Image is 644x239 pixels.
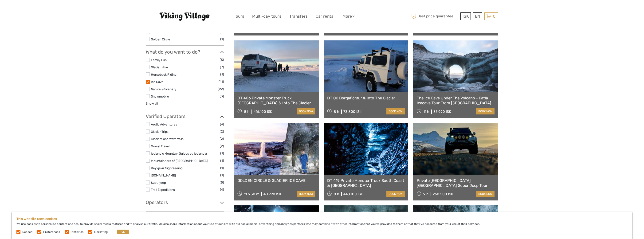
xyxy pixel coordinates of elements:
span: (1) [220,158,224,163]
p: We're away right now. Please check back later! [7,8,53,12]
h5: This website uses cookies [16,217,628,221]
a: DT 419 Private Monster Truck South Coast & [GEOGRAPHIC_DATA] [327,178,405,188]
span: (1) [220,172,224,178]
span: (1) [220,36,224,42]
span: (4) [220,121,224,127]
div: 260.500 ISK [433,192,453,196]
a: Glacier Hike [151,65,168,69]
span: Best price guarantee [410,12,459,20]
a: DT 406 Private Monster Truck [GEOGRAPHIC_DATA] & Into The Glacier [237,96,315,105]
a: Car rental [316,13,334,20]
a: Glacier Trips [151,130,169,133]
label: Statistics [71,230,83,234]
a: Nature & Scenery [151,87,176,91]
a: Troll Expeditions [151,188,175,192]
div: 73.800 ISK [343,110,361,114]
a: More [342,13,355,20]
a: Family Fun [151,58,167,62]
span: (2) [220,136,224,141]
button: OK [117,230,129,234]
span: ISK [463,14,469,19]
a: Multi-day tours [252,13,281,20]
a: book now [476,108,495,114]
a: Icelandic Mountain Guides by Icelandia [151,152,207,155]
h3: Operators [146,200,224,205]
a: Transfers [289,13,308,20]
span: (5) [220,180,224,185]
a: Snowmobile [151,94,169,98]
span: 8 h [334,110,339,114]
span: (1) [220,151,224,156]
span: 8 h [244,110,249,114]
a: Glaciers and Waterfalls [151,137,184,141]
div: We use cookies to personalise content and ads, to provide social media features and to analyse ou... [12,212,632,239]
a: book now [297,108,315,114]
span: 11 h [423,110,429,114]
span: (41) [219,79,224,84]
div: 448.100 ISK [343,192,363,196]
div: 416.100 ISK [254,110,272,114]
label: Marketing [94,230,108,234]
a: book now [476,191,495,197]
span: (22) [218,86,224,92]
a: Reykjavik Sightseeing [151,166,183,170]
a: book now [386,191,405,197]
span: 11 h 30 m [244,192,259,196]
span: (1) [220,72,224,77]
a: Arctic Adventures [151,122,177,126]
label: Needed [22,230,32,234]
a: book now [297,191,315,197]
span: (1) [220,165,224,171]
label: Preferences [43,230,60,234]
span: 9 h [423,192,428,196]
span: (2) [220,143,224,149]
span: 0 [492,14,496,19]
button: Open LiveChat chat widget [54,7,60,13]
a: DT 06 Borgafjörður & Into The Glacier [327,96,405,100]
a: Show all [146,102,158,105]
a: Golden Circle [151,37,170,41]
img: Viking Village - Hótel Víking [159,12,211,21]
a: GOLDEN CIRCLE & GLACIER ICE CAVE [237,178,315,183]
span: (7) [220,64,224,70]
div: EN [473,12,482,20]
span: (4) [220,187,224,192]
a: Mountaineers of [GEOGRAPHIC_DATA] [151,159,208,163]
h3: Verified Operators [146,114,224,119]
a: Gravel Travel [151,144,169,148]
span: 8 h [334,192,339,196]
span: (5) [220,57,224,63]
a: book now [386,108,405,114]
a: Horseback Riding [151,73,177,76]
a: The Ice Cave Under The Volcano - Katla Icecave Tour From [GEOGRAPHIC_DATA] [417,96,495,105]
div: 40.990 ISK [263,192,281,196]
a: Private [GEOGRAPHIC_DATA] [GEOGRAPHIC_DATA] Super Jeep Tour [417,178,495,188]
a: Superjeep [151,181,166,184]
span: (3) [220,94,224,99]
a: Ice Cave [151,80,163,84]
a: Tours [234,13,244,20]
h3: What do you want to do? [146,49,224,55]
span: (2) [220,129,224,134]
a: [DOMAIN_NAME] [151,173,176,177]
div: 35.990 ISK [433,110,451,114]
